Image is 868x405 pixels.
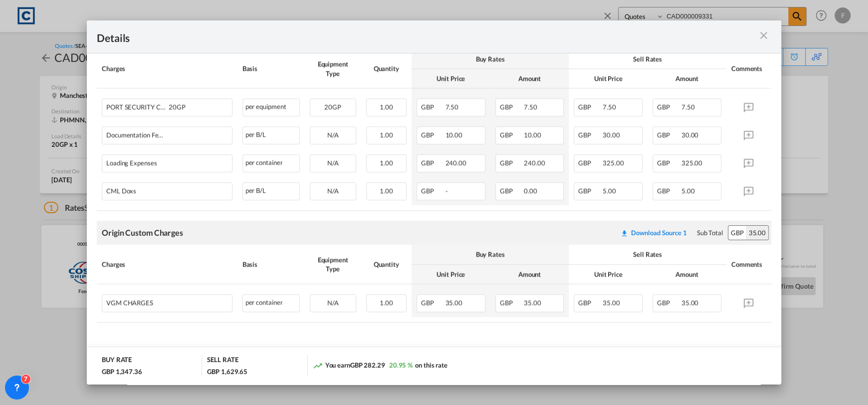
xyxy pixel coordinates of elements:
span: N/A [327,159,339,167]
span: 30.00 [681,131,699,139]
div: per container [242,154,300,172]
div: per container [242,294,300,312]
div: CML Doxs [106,183,198,195]
span: 35.00 [445,299,463,307]
div: SELL RATE [207,355,238,367]
span: 0.00 [524,187,537,195]
span: GBP [578,187,601,195]
span: GBP [578,299,601,307]
span: GBP 282.29 [350,361,385,369]
span: N/A [327,299,339,307]
span: 325.00 [681,159,702,167]
span: 240.00 [445,159,466,167]
th: Unit Price [412,69,490,88]
span: 35.00 [603,299,620,307]
div: You earn on this rate [313,361,447,371]
span: 7.50 [603,103,616,111]
th: Unit Price [569,69,648,88]
div: Download original source rate sheet [616,229,692,237]
th: Comments [726,49,771,88]
span: GBP [421,131,444,139]
md-icon: icon-download [621,229,629,237]
span: 7.50 [681,103,695,111]
span: - [445,187,448,195]
div: Buy Rates [417,54,564,63]
span: N/A [327,187,339,195]
span: GBP [500,103,523,111]
div: Basis [242,64,300,73]
div: per equipment [242,98,300,116]
span: GBP [421,299,444,307]
div: Details [97,30,704,43]
th: Unit Price [569,265,648,284]
span: GBP [421,187,444,195]
div: Quantity [366,260,407,269]
div: Sell Rates [574,54,721,63]
md-icon: icon-trending-up [313,361,323,371]
span: 20GP [324,103,341,111]
div: Basis [242,260,300,269]
span: 35.00 [681,299,699,307]
span: GBP [421,159,444,167]
span: GBP [578,103,601,111]
th: Amount [648,265,726,284]
span: 30.00 [603,131,620,139]
div: Sub Total [697,228,723,237]
span: 1.00 [380,187,393,195]
div: Charges [102,64,232,73]
span: 1.00 [380,159,393,167]
th: Comments [726,245,771,284]
div: Equipment Type [310,255,356,273]
div: Buy Rates [417,250,564,259]
div: Quantity [366,64,407,73]
div: BUY RATE [102,355,132,367]
span: 1.00 [380,131,393,139]
md-dialog: Pickup Door ... [87,20,781,385]
span: GBP [657,131,680,139]
th: Amount [490,265,569,284]
button: Download original source rate sheet [616,224,692,242]
div: Download original source rate sheet [621,229,687,237]
span: 5.00 [681,187,695,195]
div: PORT SECURITY CHARGE [106,99,198,111]
div: Documentation Fee Origin [106,127,198,139]
div: VGM CHARGES [106,295,198,307]
span: 35.00 [524,299,541,307]
div: Sell Rates [574,250,721,259]
div: Origin Custom Charges [102,227,183,238]
div: per B/L [242,126,300,144]
th: Unit Price [412,265,490,284]
span: 20.95 % [389,361,413,369]
span: GBP [500,159,523,167]
div: Download Source 1 [631,229,687,237]
div: Loading Expenses [106,155,198,167]
span: 7.50 [445,103,459,111]
div: 35.00 [746,226,768,240]
span: GBP [657,299,680,307]
span: GBP [421,103,444,111]
span: GBP [657,103,680,111]
th: Amount [648,69,726,88]
span: 20GP [166,103,186,111]
span: GBP [657,159,680,167]
span: GBP [500,299,523,307]
div: per B/L [242,182,300,200]
span: 10.00 [445,131,463,139]
md-icon: icon-close m-3 fg-AAA8AD cursor [758,29,770,41]
span: GBP [500,131,523,139]
span: 1.00 [380,103,393,111]
th: Amount [490,69,569,88]
span: 5.00 [603,187,616,195]
div: GBP [728,226,746,240]
div: Charges [102,260,232,269]
span: GBP [500,187,523,195]
span: GBP [578,159,601,167]
span: N/A [327,131,339,139]
div: Equipment Type [310,59,356,77]
span: GBP [657,187,680,195]
span: GBP [578,131,601,139]
span: 10.00 [524,131,541,139]
span: 325.00 [603,159,624,167]
span: 1.00 [380,299,393,307]
div: GBP 1,629.65 [207,367,247,376]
